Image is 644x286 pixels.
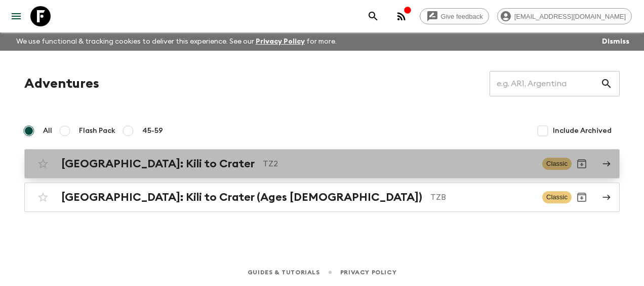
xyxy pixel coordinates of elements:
a: [GEOGRAPHIC_DATA]: Kili to CraterTZ2ClassicArchive [24,149,620,178]
button: Archive [572,187,592,207]
button: Archive [572,154,592,174]
span: [EMAIL_ADDRESS][DOMAIN_NAME] [509,13,631,20]
p: TZ2 [263,158,534,170]
p: TZB [430,191,534,203]
input: e.g. AR1, Argentina [490,69,600,98]
p: We use functional & tracking cookies to deliver this experience. See our for more. [12,32,341,51]
a: Privacy Policy [256,38,305,45]
a: Guides & Tutorials [248,267,320,278]
span: All [43,126,52,136]
span: 45-59 [142,126,163,136]
h1: Adventures [24,74,99,94]
span: Give feedback [435,13,489,20]
a: Give feedback [420,8,489,24]
span: Classic [542,158,572,170]
span: Classic [542,191,572,203]
button: search adventures [363,6,383,26]
a: Privacy Policy [340,267,396,278]
span: Include Archived [553,126,612,136]
span: Flash Pack [79,126,115,136]
button: Dismiss [599,34,632,49]
h2: [GEOGRAPHIC_DATA]: Kili to Crater (Ages [DEMOGRAPHIC_DATA]) [61,191,422,204]
div: [EMAIL_ADDRESS][DOMAIN_NAME] [497,8,632,24]
a: [GEOGRAPHIC_DATA]: Kili to Crater (Ages [DEMOGRAPHIC_DATA])TZBClassicArchive [24,183,620,212]
h2: [GEOGRAPHIC_DATA]: Kili to Crater [61,157,255,170]
button: menu [6,6,26,26]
